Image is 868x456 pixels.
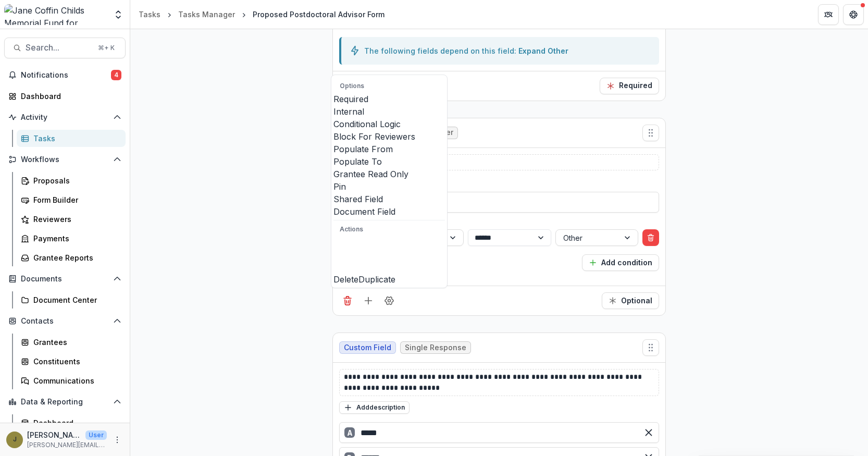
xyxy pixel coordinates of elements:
[17,414,126,432] a: Dashboard
[340,225,439,234] p: Actions
[360,292,377,309] button: Add field
[600,78,659,94] button: Required
[333,130,445,143] div: Block For Reviewers
[134,7,165,22] a: Tasks
[4,4,107,25] img: Jane Coffin Childs Memorial Fund for Medical Research logo
[33,356,117,367] div: Constituents
[4,67,126,83] button: Notifications4
[33,252,117,263] div: Grantee Reports
[344,343,391,352] span: Custom Field
[364,45,659,56] div: The following fields depend on this field:
[405,343,466,352] span: Single Response
[17,249,126,266] a: Grantee Reports
[333,205,445,218] div: Document Field
[17,230,126,247] a: Payments
[333,248,358,286] button: Delete
[17,334,126,351] a: Grantees
[4,109,126,126] button: Open Activity
[333,155,445,168] div: Populate To
[4,393,126,410] button: Open Data & Reporting
[4,270,126,287] button: Open Documents
[358,236,395,286] button: Duplicate
[333,118,445,130] div: Conditional Logic
[139,9,160,20] div: Tasks
[111,434,123,446] button: More
[33,417,117,428] div: Dashboard
[21,317,109,326] span: Contacts
[21,398,109,406] span: Data & Reporting
[21,113,109,122] span: Activity
[333,93,445,105] div: Required
[33,194,117,205] div: Form Builder
[4,151,126,168] button: Open Workflows
[21,71,111,80] span: Notifications
[253,9,385,20] div: Proposed Postdoctoral Advisor Form
[339,292,356,309] button: Delete field
[642,125,659,141] button: Move field
[178,9,235,20] div: Tasks Manager
[843,4,864,25] button: Get Help
[85,430,107,440] p: User
[27,440,107,450] p: [PERSON_NAME][EMAIL_ADDRESS][PERSON_NAME][DOMAIN_NAME]
[640,424,657,441] button: Remove option
[13,436,17,443] div: Jamie
[333,193,445,205] div: Shared Field
[17,130,126,147] a: Tasks
[174,7,239,22] a: Tasks Manager
[17,191,126,208] a: Form Builder
[33,294,117,305] div: Document Center
[340,81,439,91] p: Options
[33,133,117,144] div: Tasks
[21,275,109,284] span: Documents
[17,291,126,309] a: Document Center
[333,143,445,155] div: Populate From
[818,4,839,25] button: Partners
[642,229,659,246] button: Delete condition
[4,38,126,58] button: Search...
[17,172,126,189] a: Proposals
[21,91,117,102] div: Dashboard
[333,168,445,180] div: Grantee Read Only
[21,155,109,164] span: Workflows
[4,88,126,105] a: Dashboard
[111,4,126,25] button: Open entity switcher
[27,429,81,440] p: [PERSON_NAME]
[134,7,389,22] nav: breadcrumb
[518,46,568,55] a: Expand Other
[4,313,126,329] button: Open Contacts
[381,292,398,309] button: Field Settings
[111,70,121,80] span: 4
[333,180,445,193] div: Pin
[17,353,126,370] a: Constituents
[33,337,117,348] div: Grantees
[17,372,126,389] a: Communications
[602,292,659,309] button: Required
[333,105,445,118] div: Internal
[26,43,92,53] span: Search...
[339,401,410,414] button: Adddescription
[33,375,117,386] div: Communications
[17,211,126,228] a: Reviewers
[33,175,117,186] div: Proposals
[582,254,659,271] button: Add condition
[33,214,117,225] div: Reviewers
[642,339,659,356] button: Move field
[33,233,117,244] div: Payments
[344,427,355,438] div: A
[96,42,117,54] div: ⌘ + K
